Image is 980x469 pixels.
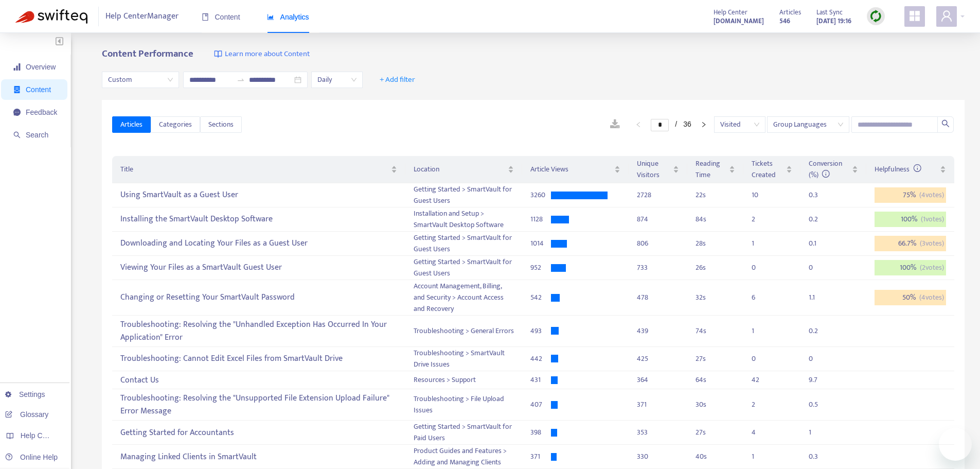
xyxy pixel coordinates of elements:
span: to [237,76,245,84]
div: 6 [752,292,772,303]
span: message [13,109,21,116]
li: Previous Page [630,118,647,131]
div: 0 [752,262,772,273]
div: 0.3 [809,189,829,201]
span: ( 4 votes) [919,292,944,303]
button: Articles [112,116,151,133]
div: 50 % [875,290,946,305]
span: Article Views [530,164,612,175]
div: 330 [637,451,679,462]
span: area-chart [267,13,274,21]
span: appstore [908,10,921,22]
span: Articles [779,7,801,18]
div: Troubleshooting: Cannot Edit Excel Files from SmartVault Drive [120,350,397,367]
div: 28 s [696,238,735,249]
div: 100 % [875,212,946,227]
span: container [13,86,21,93]
div: 42 [752,374,772,386]
span: Feedback [26,108,57,116]
span: Help Centers [21,431,63,440]
td: Troubleshooting > SmartVault Drive Issues [405,347,523,371]
div: 398 [530,427,551,438]
span: Tickets Created [752,158,783,181]
div: 364 [637,374,679,386]
th: Title [112,156,405,183]
div: 9.7 [809,374,829,386]
span: signal [13,63,21,71]
div: Using SmartVault as a Guest User [120,187,397,204]
div: Managing Linked Clients in SmartVault [120,448,397,465]
td: Getting Started > SmartVault for Paid Users [405,421,523,445]
b: Content Performance [102,46,193,62]
div: 26 s [696,262,735,273]
div: 1 [752,325,772,337]
strong: 546 [779,15,790,27]
a: Online Help [5,453,58,461]
span: left [635,121,642,128]
span: swap-right [237,76,245,84]
div: Contact Us [120,372,397,389]
div: 22 s [696,189,735,201]
span: Overview [26,63,56,71]
span: Help Center [714,7,747,18]
th: Article Views [522,156,629,183]
div: 1128 [530,214,551,225]
div: 1014 [530,238,551,249]
li: Next Page [696,118,712,131]
div: Viewing Your Files as a SmartVault Guest User [120,259,397,276]
span: Content [202,13,240,21]
td: Getting Started > SmartVault for Guest Users [405,232,523,256]
span: ( 1 votes) [921,214,944,225]
img: image-link [214,50,222,58]
button: left [630,118,647,131]
td: Troubleshooting > File Upload Issues [405,389,523,421]
th: Location [405,156,523,183]
span: Helpfulness [875,163,921,175]
div: 0.2 [809,325,829,337]
span: Group Languages [773,117,843,132]
th: Reading Time [687,156,743,183]
span: Conversion (%) [809,158,842,181]
button: Sections [200,116,242,133]
img: Swifteq [15,9,87,24]
div: 874 [637,214,679,225]
div: 442 [530,353,551,364]
th: Tickets Created [743,156,800,183]
div: 1 [809,427,829,438]
td: Account Management, Billing, and Security > Account Access and Recovery [405,280,523,316]
div: Getting Started for Accountants [120,424,397,441]
span: ( 3 votes) [920,238,944,249]
a: Learn more about Content [214,48,310,60]
strong: [DATE] 19:16 [816,15,851,27]
a: Settings [5,390,45,398]
div: 542 [530,292,551,303]
div: 40 s [696,451,735,462]
span: Help Center Manager [105,7,179,26]
span: Daily [317,72,357,88]
span: Articles [120,119,142,130]
td: Installation and Setup > SmartVault Desktop Software [405,207,523,232]
div: 478 [637,292,679,303]
li: 1/36 [651,118,691,131]
button: + Add filter [372,72,423,88]
span: search [941,119,950,128]
div: Installing the SmartVault Desktop Software [120,211,397,228]
div: 431 [530,374,551,386]
div: 806 [637,238,679,249]
span: Location [414,164,506,175]
span: Sections [208,119,234,130]
div: 353 [637,427,679,438]
span: user [940,10,953,22]
div: 425 [637,353,679,364]
div: 100 % [875,260,946,275]
span: right [701,121,707,128]
span: Categories [159,119,192,130]
strong: [DOMAIN_NAME] [714,15,764,27]
div: 0.2 [809,214,829,225]
div: 32 s [696,292,735,303]
div: 371 [530,451,551,462]
div: 0 [752,353,772,364]
div: 493 [530,325,551,337]
button: right [696,118,712,131]
span: / [675,120,677,128]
